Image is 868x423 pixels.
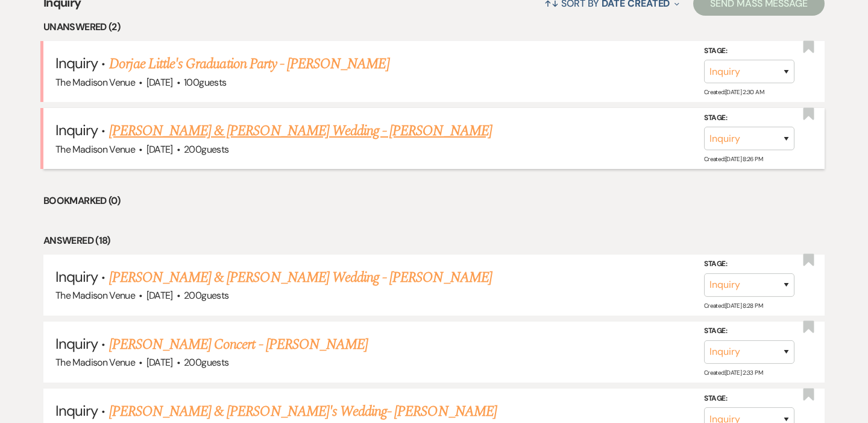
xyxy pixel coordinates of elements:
span: The Madison Venue [55,143,135,156]
span: Inquiry [55,267,98,286]
span: The Madison Venue [55,76,135,89]
label: Stage: [704,45,794,58]
span: [DATE] [146,289,173,302]
a: [PERSON_NAME] & [PERSON_NAME] Wedding - [PERSON_NAME] [109,120,492,142]
label: Stage: [704,392,794,405]
span: Inquiry [55,401,98,420]
span: Created: [DATE] 8:28 PM [704,302,763,310]
li: Answered (18) [43,233,825,249]
label: Stage: [704,112,794,125]
span: [DATE] [146,143,173,156]
span: Created: [DATE] 2:30 AM [704,88,764,96]
span: Inquiry [55,54,98,72]
span: The Madison Venue [55,289,135,302]
span: 100 guests [184,76,226,89]
span: 200 guests [184,143,228,156]
span: Inquiry [55,121,98,139]
a: [PERSON_NAME] & [PERSON_NAME] Wedding - [PERSON_NAME] [109,267,492,288]
span: Created: [DATE] 2:33 PM [704,369,763,377]
span: 200 guests [184,289,228,302]
span: The Madison Venue [55,356,135,369]
li: Unanswered (2) [43,19,825,35]
a: [PERSON_NAME] & [PERSON_NAME]'s Wedding- [PERSON_NAME] [109,401,497,422]
span: [DATE] [146,76,173,89]
a: [PERSON_NAME] Concert - [PERSON_NAME] [109,334,368,355]
label: Stage: [704,258,794,271]
span: Inquiry [55,334,98,353]
span: [DATE] [146,356,173,369]
li: Bookmarked (0) [43,193,825,209]
span: 200 guests [184,356,228,369]
label: Stage: [704,325,794,338]
span: Created: [DATE] 8:26 PM [704,155,763,163]
a: Dorjae Little's Graduation Party - [PERSON_NAME] [109,53,389,75]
